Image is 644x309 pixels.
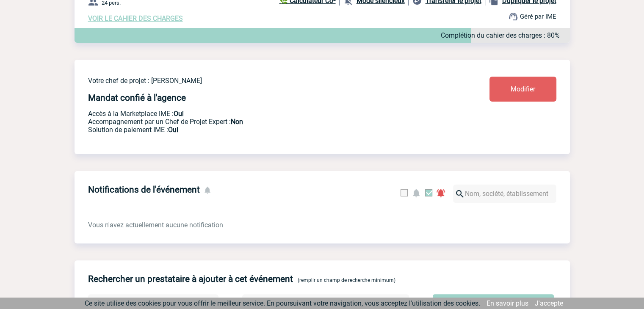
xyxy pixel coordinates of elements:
a: VOIR LE CAHIER DES CHARGES [88,14,183,22]
p: Prestation payante [88,118,439,126]
b: Oui [168,126,178,134]
p: Conformité aux process achat client, Prise en charge de la facturation, Mutualisation de plusieur... [88,126,439,134]
b: Oui [174,110,184,118]
a: En savoir plus [486,299,528,307]
h4: Rechercher un prestataire à ajouter à cet événement [88,274,293,284]
b: Non [231,118,243,126]
img: support.png [508,11,518,22]
span: Géré par IME [520,13,556,20]
span: Ce site utilise des cookies pour vous offrir le meilleur service. En poursuivant votre navigation... [85,299,480,307]
h4: Notifications de l'événement [88,185,200,195]
a: J'accepte [535,299,563,307]
span: Modifier [511,85,535,93]
p: Accès à la Marketplace IME : [88,110,439,118]
span: (remplir un champ de recherche minimum) [298,277,395,283]
span: Vous n'avez actuellement aucune notification [88,221,223,229]
p: Votre chef de projet : [PERSON_NAME] [88,77,439,85]
h4: Mandat confié à l'agence [88,93,186,103]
